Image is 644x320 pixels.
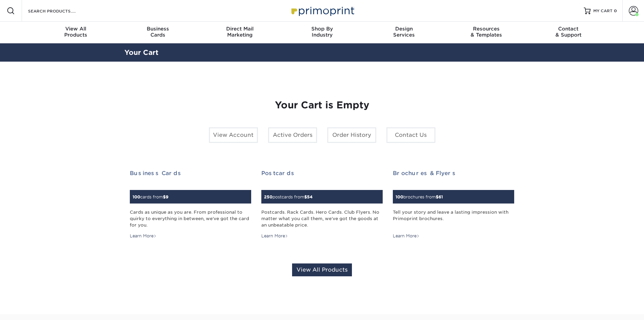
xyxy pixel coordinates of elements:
[327,127,376,143] a: Order History
[35,26,117,32] span: View All
[264,194,313,199] small: postcards from
[436,194,438,199] span: $
[130,170,251,239] a: Business Cards 100cards from$9 Cards as unique as you are. From professional to quirky to everyth...
[527,26,610,38] div: & Support
[393,186,393,186] img: Brochures & Flyers
[307,194,313,199] span: 54
[261,233,288,239] div: Learn More
[199,26,281,38] div: Marketing
[133,194,140,199] span: 100
[117,26,199,38] div: Cards
[438,194,443,199] span: 61
[268,127,317,143] a: Active Orders
[363,26,445,38] div: Services
[527,26,610,32] span: Contact
[304,194,307,199] span: $
[261,209,383,229] div: Postcards. Rack Cards. Hero Cards. Club Flyers. No matter what you call them, we've got the goods...
[130,170,251,176] h2: Business Cards
[264,194,272,199] span: 250
[393,209,514,229] div: Tell your story and leave a lasting impression with Primoprint brochures.
[363,22,445,43] a: DesignServices
[396,194,403,199] span: 100
[130,100,515,111] h1: Your Cart is Empty
[130,186,130,186] img: Business Cards
[124,48,159,57] a: Your Cart
[199,26,281,32] span: Direct Mail
[117,26,199,32] span: Business
[396,194,443,199] small: brochures from
[133,194,168,199] small: cards from
[166,194,168,199] span: 9
[163,194,166,199] span: $
[363,26,445,32] span: Design
[386,127,435,143] a: Contact Us
[117,22,199,43] a: BusinessCards
[288,3,356,18] img: Primoprint
[281,22,363,43] a: Shop ByIndustry
[292,263,352,276] a: View All Products
[35,22,117,43] a: View AllProducts
[130,209,251,229] div: Cards as unique as you are. From professional to quirky to everything in between, we've got the c...
[445,22,527,43] a: Resources& Templates
[614,8,617,13] span: 0
[393,170,514,239] a: Brochures & Flyers 100brochures from$61 Tell your story and leave a lasting impression with Primo...
[445,26,527,32] span: Resources
[393,170,514,176] h2: Brochures & Flyers
[281,26,363,32] span: Shop By
[393,233,420,239] div: Learn More
[261,170,383,239] a: Postcards 250postcards from$54 Postcards. Rack Cards. Hero Cards. Club Flyers. No matter what you...
[261,170,383,176] h2: Postcards
[35,26,117,38] div: Products
[27,7,93,15] input: SEARCH PRODUCTS.....
[445,26,527,38] div: & Templates
[199,22,281,43] a: Direct MailMarketing
[130,233,157,239] div: Learn More
[209,127,258,143] a: View Account
[527,22,610,43] a: Contact& Support
[593,8,613,14] span: MY CART
[281,26,363,38] div: Industry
